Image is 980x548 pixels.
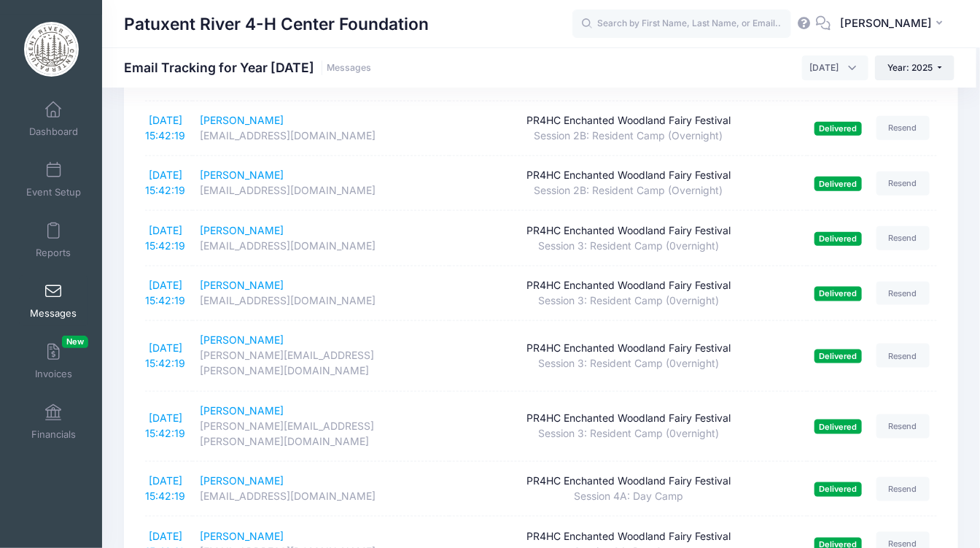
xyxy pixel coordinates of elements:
[456,168,800,183] div: PR4HC Enchanted Woodland Fairy Festival
[200,239,443,254] div: [EMAIL_ADDRESS][DOMAIN_NAME]
[456,474,800,489] div: PR4HC Enchanted Woodland Fairy Festival
[456,183,800,198] div: Session 2B: Resident Camp (Overnight)
[35,368,72,380] span: Invoices
[456,128,800,144] div: Session 2B: Resident Camp (Overnight)
[24,22,79,77] img: Patuxent River 4-H Center Foundation
[26,186,81,198] span: Event Setup
[19,154,88,205] a: Event Setup
[200,278,443,293] div: [PERSON_NAME]
[814,232,862,246] span: Delivered
[200,168,443,183] div: [PERSON_NAME]
[200,333,443,379] a: [PERSON_NAME][PERSON_NAME][EMAIL_ADDRESS][PERSON_NAME][DOMAIN_NAME]
[876,226,930,250] a: Resend
[876,282,930,306] a: Resend
[145,114,185,142] a: [DATE] 15:42:19
[810,61,839,74] span: September 2025
[572,9,791,39] input: Search by First Name, Last Name, or Email...
[456,239,800,254] div: Session 3: Resident Camp (0vernight)
[200,128,443,144] div: [EMAIL_ADDRESS][DOMAIN_NAME]
[876,477,930,501] a: Resend
[456,489,800,504] div: Session 4A: Day Camp
[200,419,443,449] div: [PERSON_NAME][EMAIL_ADDRESS][PERSON_NAME][DOMAIN_NAME]
[876,171,930,196] a: Resend
[19,215,88,266] a: Reports
[200,168,443,198] a: [PERSON_NAME][EMAIL_ADDRESS][DOMAIN_NAME]
[30,307,77,320] span: Messages
[456,278,800,293] div: PR4HC Enchanted Woodland Fairy Festival
[876,414,930,439] a: Resend
[814,350,862,363] span: Delivered
[200,223,443,239] div: [PERSON_NAME]
[19,336,88,387] a: InvoicesNew
[200,183,443,198] div: [EMAIL_ADDRESS][DOMAIN_NAME]
[145,279,185,306] a: [DATE] 15:42:19
[31,428,76,441] span: Financials
[200,293,443,309] div: [EMAIL_ADDRESS][DOMAIN_NAME]
[814,482,862,496] span: Delivered
[19,396,88,447] a: Financials
[814,287,862,301] span: Delivered
[814,420,862,433] span: Delivered
[814,122,862,136] span: Delivered
[456,223,800,239] div: PR4HC Enchanted Woodland Fairy Festival
[875,55,954,80] button: Year: 2025
[124,60,371,75] h1: Email Tracking for Year [DATE]
[200,223,443,254] a: [PERSON_NAME][EMAIL_ADDRESS][DOMAIN_NAME]
[802,55,868,80] span: September 2025
[200,474,443,489] div: [PERSON_NAME]
[840,15,932,31] span: [PERSON_NAME]
[62,336,88,348] span: New
[19,275,88,326] a: Messages
[124,7,429,41] h1: Patuxent River 4-H Center Foundation
[200,529,443,544] div: [PERSON_NAME]
[456,529,800,544] div: PR4HC Enchanted Woodland Fairy Festival
[145,169,185,196] a: [DATE] 15:42:19
[831,7,958,41] button: [PERSON_NAME]
[888,62,933,73] span: Year: 2025
[876,116,930,140] a: Resend
[327,63,371,74] a: Messages
[876,344,930,368] a: Resend
[200,474,443,504] a: [PERSON_NAME][EMAIL_ADDRESS][DOMAIN_NAME]
[200,489,443,504] div: [EMAIL_ADDRESS][DOMAIN_NAME]
[145,224,185,252] a: [DATE] 15:42:19
[456,356,800,371] div: Session 3: Resident Camp (0vernight)
[200,278,443,309] a: [PERSON_NAME][EMAIL_ADDRESS][DOMAIN_NAME]
[456,293,800,309] div: Session 3: Resident Camp (0vernight)
[200,333,443,348] div: [PERSON_NAME]
[145,412,185,439] a: [DATE] 15:42:19
[29,126,78,138] span: Dashboard
[814,177,862,190] span: Delivered
[145,474,185,502] a: [DATE] 15:42:19
[19,93,88,144] a: Dashboard
[200,404,443,449] a: [PERSON_NAME][PERSON_NAME][EMAIL_ADDRESS][PERSON_NAME][DOMAIN_NAME]
[456,113,800,128] div: PR4HC Enchanted Woodland Fairy Festival
[456,426,800,441] div: Session 3: Resident Camp (0vernight)
[200,404,443,419] div: [PERSON_NAME]
[145,341,185,369] a: [DATE] 15:42:19
[200,113,443,144] a: [PERSON_NAME][EMAIL_ADDRESS][DOMAIN_NAME]
[456,341,800,356] div: PR4HC Enchanted Woodland Fairy Festival
[200,348,443,379] div: [PERSON_NAME][EMAIL_ADDRESS][PERSON_NAME][DOMAIN_NAME]
[456,411,800,426] div: PR4HC Enchanted Woodland Fairy Festival
[200,113,443,128] div: [PERSON_NAME]
[36,247,71,259] span: Reports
